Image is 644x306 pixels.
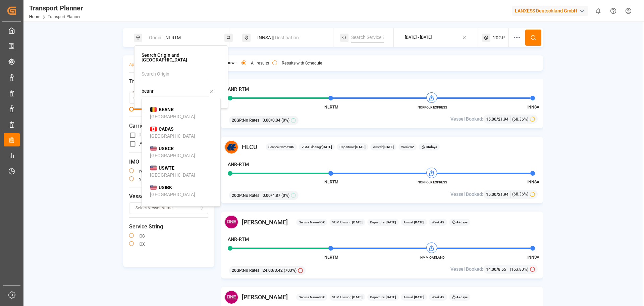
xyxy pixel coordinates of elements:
label: IOS [139,234,145,238]
span: No Rates [243,267,259,273]
label: yes [139,169,145,173]
label: IOX [139,242,145,246]
img: country [150,107,157,112]
b: [DATE] [322,145,332,149]
b: 42 [410,145,414,149]
span: Arrival: [404,220,424,225]
div: [GEOGRAPHIC_DATA] [150,113,195,120]
img: country [150,165,157,171]
span: VGM Closing: [302,144,332,149]
span: Service String [129,223,208,231]
span: 21.94 [498,192,508,197]
span: HLCU [242,142,257,151]
span: Vessel Booked: [450,116,483,123]
label: Results with Schedule [282,61,322,65]
span: (163.80%) [510,266,528,272]
span: 14.00 [486,267,496,272]
div: [GEOGRAPHIC_DATA] [150,152,195,159]
b: IOX [319,220,325,224]
label: HLCU [139,133,149,137]
span: No Rates [243,192,259,199]
span: Week: [432,220,444,225]
b: CADAS [159,126,174,132]
img: country [150,126,157,132]
span: INNSA [527,255,539,260]
span: 21.94 [498,117,508,122]
img: Carrier [224,215,238,229]
div: LANXESS Deutschland GmbH [512,6,588,16]
span: 20GP : [232,267,243,273]
span: (0%) [281,117,289,123]
span: IMO [129,158,208,166]
span: Arrival: [373,144,394,149]
span: Departure: [370,295,396,300]
span: Week: [401,144,414,149]
span: Vessel Booked: [450,266,483,273]
h4: Search Origin and [GEOGRAPHIC_DATA] [142,53,221,62]
img: country [150,185,157,190]
span: Vessel Name [129,192,208,201]
b: [DATE] [385,220,396,224]
b: [DATE] [413,220,424,224]
span: [PERSON_NAME] [242,293,288,302]
span: No Rates [243,117,259,123]
b: 47 days [457,220,468,224]
div: [GEOGRAPHIC_DATA] [150,191,195,198]
span: Minimum [129,107,134,112]
span: INNSA [527,180,539,184]
b: 42 [440,295,444,299]
b: IOX [319,295,325,299]
span: Origin || [149,35,164,40]
h4: ANR-RTM [228,161,249,168]
span: NLRTM [324,105,338,110]
div: [GEOGRAPHIC_DATA] [150,133,195,140]
span: Departure: [370,220,396,225]
label: [PERSON_NAME] [139,142,170,146]
button: show 0 new notifications [591,3,606,18]
span: 24.00 / 3.42 [263,267,283,273]
b: USIBK [159,185,172,190]
h4: ANR-RTM [228,86,249,93]
b: 42 [440,220,444,224]
b: [DATE] [352,295,363,299]
span: 20GP [493,34,505,41]
b: [DATE] [413,295,424,299]
span: 15.00 [486,117,496,122]
b: [DATE] [352,220,363,224]
span: Arrival: [404,295,424,300]
span: Service Name: [299,220,325,225]
button: [DATE] - [DATE] [398,31,474,44]
img: Carrier [224,290,238,304]
span: NLRTM [324,255,338,260]
div: NLRTM [145,32,217,44]
input: Search POL [142,86,209,96]
div: / [486,266,508,273]
div: INNSA [253,32,326,44]
h4: ANR-RTM [228,236,249,243]
input: Search Service String [351,33,384,43]
span: NLRTM [324,180,338,184]
div: / [486,191,511,198]
b: USBCR [159,146,174,151]
span: 20GP : [232,192,243,199]
b: [DATE] [355,145,366,149]
b: IOS [289,145,294,149]
span: VGM Closing: [332,220,363,225]
a: Home [29,14,40,19]
span: Week: [432,295,444,300]
span: Service Name: [299,295,325,300]
img: country [150,146,157,151]
span: 8.55 [498,267,506,272]
img: Carrier [224,140,238,154]
span: 0.00 / 0.04 [263,117,280,123]
span: 0.00 / 4.87 [263,192,280,199]
span: Carrier SCAC [129,122,208,130]
span: (68.36%) [512,191,528,197]
span: 20GP : [232,117,243,123]
span: INNSA [527,105,539,110]
span: [PERSON_NAME] [242,218,288,227]
span: Departure: [339,144,366,149]
span: Show : [224,60,236,66]
b: 47 days [457,295,468,299]
span: NORFOLK EXPRESS [414,180,451,185]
